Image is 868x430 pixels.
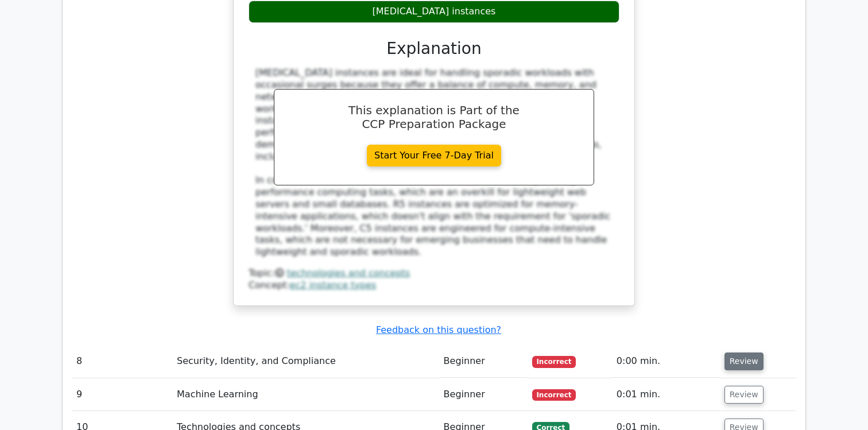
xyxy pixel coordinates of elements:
[439,378,528,411] td: Beginner
[532,356,576,367] span: Incorrect
[72,345,172,378] td: 8
[612,345,720,378] td: 0:00 min.
[249,268,619,280] div: Topic:
[287,268,410,278] a: technologies and concepts
[249,280,619,292] div: Concept:
[376,324,501,335] a: Feedback on this question?
[367,145,501,166] a: Start Your Free 7-Day Trial
[255,67,613,258] div: [MEDICAL_DATA] instances are ideal for handling sporadic workloads with occasional surges because...
[612,378,720,411] td: 0:01 min.
[172,345,439,378] td: Security, Identity, and Compliance
[255,39,613,59] h3: Explanation
[724,352,764,370] button: Review
[532,389,576,401] span: Incorrect
[439,345,528,378] td: Beginner
[72,378,172,411] td: 9
[290,280,377,290] a: ec2 instance types
[724,386,764,404] button: Review
[249,1,619,23] div: [MEDICAL_DATA] instances
[172,378,439,411] td: Machine Learning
